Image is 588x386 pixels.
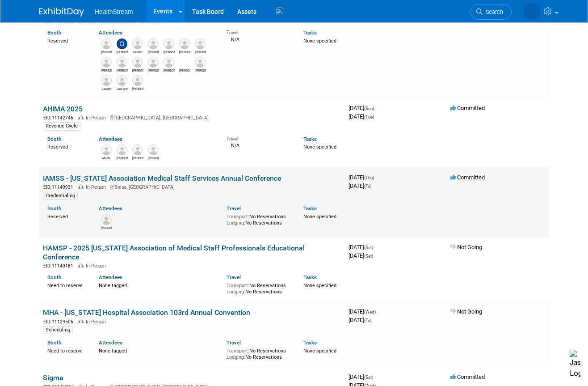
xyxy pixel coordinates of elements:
span: [DATE] [349,182,371,189]
a: AHIMA 2025 [43,105,83,113]
img: Sam Kelly [132,144,143,155]
span: EID: 11149931 [43,185,77,190]
div: N/A [227,142,290,149]
a: Tasks [303,205,317,212]
div: [GEOGRAPHIC_DATA], [GEOGRAPHIC_DATA] [43,114,341,121]
span: None specified [303,38,336,44]
span: Not Going [450,308,482,315]
span: Committed [450,105,485,111]
img: In-Person Event [78,319,84,323]
div: No Reservations No Reservations [227,281,290,295]
div: Scott McQuigg [148,49,159,55]
span: (Tue) [364,115,374,119]
span: EID: 11129506 [43,319,77,324]
img: Emily Brooks [101,38,112,49]
span: In-Person [86,319,109,325]
span: (Fri) [364,318,371,323]
a: Attendees [99,274,122,280]
div: Anna Donchynk [195,68,206,73]
a: Booth [47,136,61,142]
span: [DATE] [349,244,376,250]
a: Sigma [43,373,63,382]
span: Lodging: [227,289,245,295]
span: Lodging: [227,354,245,360]
div: Boise, [GEOGRAPHIC_DATA] [43,183,341,191]
img: Brittany Caggiano [179,38,190,49]
div: None tagged [99,281,220,289]
a: Booth [47,274,61,280]
div: Mada Wittekind [101,155,112,161]
span: [DATE] [349,317,371,323]
a: MHA - [US_STATE] Hospital Association 103rd Annual Convention [43,308,250,317]
div: Reserved [47,212,85,220]
span: In-Person [86,115,109,121]
span: None specified [303,348,336,354]
span: [DATE] [349,113,374,120]
img: Taylor Peverly [101,57,112,68]
div: Chuck Howell [132,68,143,73]
div: None tagged [99,346,220,354]
div: Brittany Caggiano [179,49,190,55]
span: Not Going [450,244,482,250]
a: Tasks [303,30,317,36]
a: Attendees [99,205,122,212]
span: [DATE] [349,308,378,315]
img: Ryan Quesnel [117,144,127,155]
div: Shelby Stafford [148,155,159,161]
span: (Thu) [364,175,374,180]
span: (Fri) [364,184,371,189]
a: Tasks [303,339,317,346]
span: - [374,244,376,250]
div: Wendy Nixx [179,68,190,73]
div: N/A [227,36,290,43]
span: Search [483,8,503,15]
span: Lodging: [227,220,245,226]
img: Gregg Knorn [164,57,174,68]
span: Committed [450,373,485,380]
div: Need to reserve [47,346,85,354]
a: Tasks [303,274,317,280]
div: Taylor Peverly [101,68,112,73]
img: Olivia Christopher [117,38,127,49]
a: Booth [47,205,61,212]
a: Attendees [99,30,122,36]
span: [DATE] [349,252,373,259]
div: Travel [227,27,290,35]
span: Committed [450,174,485,181]
span: Transport: [227,214,249,220]
img: In-Person Event [78,115,84,119]
img: Scott McQuigg [148,38,159,49]
div: Emily Brooks [101,49,112,55]
img: Lauryn Davis [101,75,112,86]
a: Travel [227,274,241,280]
div: Lauryn Davis [101,86,112,91]
div: Revenue Cycle [43,122,80,130]
a: HAMSP - 2025 [US_STATE] Association of Medical Staff Professionals Educational Conference [43,244,305,261]
div: Tawna Knight [101,225,112,230]
span: None specified [303,283,336,288]
a: IAMSS - [US_STATE] Association Medical Staff Services Annual Conference [43,174,281,182]
span: (Sat) [364,254,373,259]
span: - [375,174,377,181]
div: Kelly McCartin [132,86,143,91]
img: Kelly McCartin [132,75,143,86]
div: LeeJayne Stone [117,86,128,91]
span: (Sat) [364,245,373,250]
div: Hunter Hoffman [132,49,143,55]
span: - [374,373,376,380]
a: Booth [47,30,61,36]
div: No Reservations No Reservations [227,346,290,360]
img: Wendy Nixx [179,57,190,68]
img: Shelby Stafford [148,144,159,155]
div: Need to reserve [47,281,85,289]
div: Zach Smallwood [117,68,128,73]
img: Andrea Schmitz [523,3,540,20]
img: Mada Wittekind [101,144,112,155]
span: - [375,105,377,111]
span: EID: 11142746 [43,115,77,120]
span: [DATE] [349,174,377,181]
span: In-Person [86,184,109,190]
img: Eric Carroll [148,57,159,68]
div: Scheduling [43,326,73,334]
img: Karen Sutton [195,38,206,49]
